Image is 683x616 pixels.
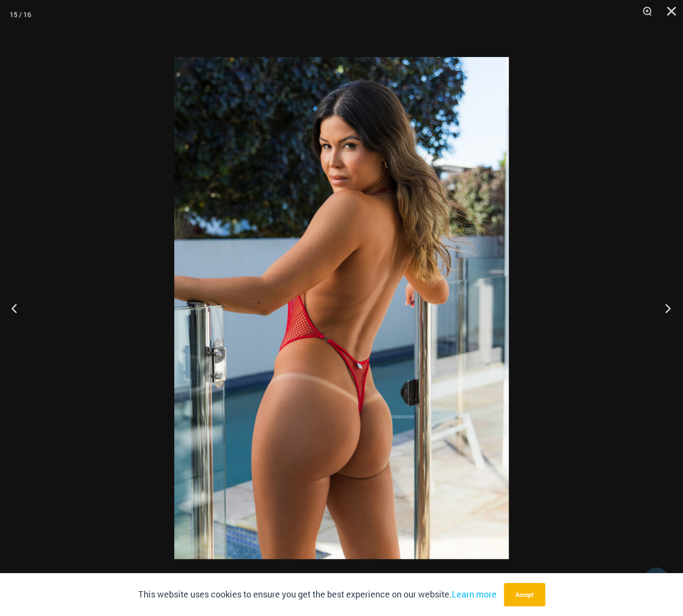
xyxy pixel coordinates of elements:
img: Summer Storm Red 8019 One Piece 02 [174,57,509,559]
div: 15 / 16 [10,7,31,22]
button: Next [646,284,683,332]
button: Accept [504,583,545,606]
p: This website uses cookies to ensure you get the best experience on our website. [138,587,497,602]
a: Learn more [452,588,497,600]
